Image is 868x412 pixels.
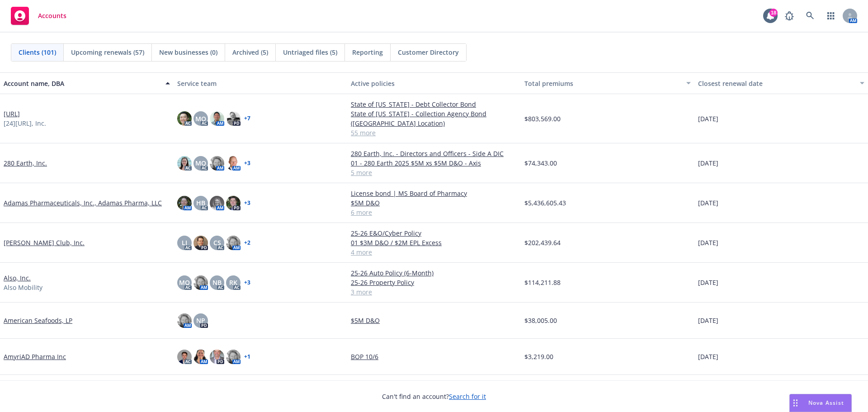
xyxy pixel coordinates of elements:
img: photo [226,111,241,126]
span: $202,439.64 [524,238,561,247]
button: Active policies [347,72,521,94]
img: photo [210,196,224,210]
a: American Seafoods, LP [4,316,72,325]
div: Active policies [351,79,517,88]
span: Can't find an account? [382,392,486,401]
span: [DATE] [698,278,718,287]
span: [DATE] [698,316,718,325]
a: State of [US_STATE] - Debt Collector Bond [351,99,517,109]
span: $803,569.00 [524,114,561,123]
a: Adamas Pharmaceuticals, Inc., Adamas Pharma, LLC [4,198,162,208]
a: 25-26 Property Policy [351,278,517,287]
a: 25-26 E&O/Cyber Policy [351,228,517,238]
a: [PERSON_NAME] Club, Inc. [4,238,85,247]
img: photo [226,156,241,170]
img: photo [210,156,224,170]
a: 55 more [351,128,517,137]
a: AmyriAD Pharma Inc [4,352,66,361]
span: [DATE] [698,352,718,361]
a: $5M D&O [351,316,517,325]
span: $114,211.88 [524,278,561,287]
a: 01 - 280 Earth 2025 $5M xs $5M D&O - Axis [351,158,517,168]
span: Accounts [38,12,66,19]
a: Accounts [7,3,70,28]
button: Total premiums [521,72,694,94]
img: photo [226,350,241,364]
button: Nova Assist [789,394,852,412]
span: Also Mobility [4,283,42,292]
a: 4 more [351,247,517,257]
span: NP [196,316,205,325]
span: MQ [195,158,206,168]
span: Untriaged files (5) [283,47,337,57]
span: NB [212,278,222,287]
span: [DATE] [698,238,718,247]
a: + 3 [244,280,250,285]
img: photo [193,350,208,364]
span: [DATE] [698,114,718,123]
div: 18 [769,9,778,17]
a: Search [801,7,819,25]
a: Switch app [822,7,840,25]
div: Account name, DBA [4,79,160,88]
a: 25-26 Auto Policy (6-Month) [351,268,517,278]
div: Drag to move [790,394,801,412]
img: photo [210,111,224,126]
span: HB [196,198,205,208]
a: 6 more [351,208,517,217]
span: [24][URL], Inc. [4,118,46,128]
a: + 7 [244,116,250,121]
span: Upcoming renewals (57) [71,47,144,57]
a: + 3 [244,161,250,166]
a: BOP 10/6 [351,352,517,361]
span: LI [182,238,187,247]
a: + 1 [244,354,250,360]
img: photo [226,196,241,210]
button: Service team [174,72,347,94]
a: License bond | MS Board of Pharmacy [351,189,517,198]
span: MQ [179,278,190,287]
span: CS [213,238,221,247]
span: [DATE] [698,198,718,208]
span: Archived (5) [232,47,268,57]
img: photo [193,275,208,290]
a: 01 $3M D&O / $2M EPL Excess [351,238,517,247]
div: Service team [177,79,344,88]
a: + 2 [244,240,250,246]
a: Also, Inc. [4,273,31,283]
a: $5M D&O [351,198,517,208]
img: photo [177,156,192,170]
a: State of [US_STATE] - Collection Agency Bond ([GEOGRAPHIC_DATA] Location) [351,109,517,128]
button: Closest renewal date [694,72,868,94]
span: $38,005.00 [524,316,557,325]
img: photo [177,350,192,364]
img: photo [177,196,192,210]
img: photo [177,111,192,126]
span: [DATE] [698,158,718,168]
div: Closest renewal date [698,79,854,88]
a: 5 more [351,168,517,177]
a: Report a Bug [780,7,798,25]
span: RK [229,278,237,287]
img: photo [210,350,224,364]
span: Reporting [352,47,383,57]
span: Customer Directory [398,47,459,57]
span: MQ [195,114,206,123]
img: photo [177,313,192,328]
span: New businesses (0) [159,47,217,57]
img: photo [226,236,241,250]
div: Total premiums [524,79,681,88]
a: + 3 [244,200,250,206]
a: 3 more [351,287,517,297]
a: 280 Earth, Inc. - Directors and Officers - Side A DIC [351,149,517,158]
span: $74,343.00 [524,158,557,168]
span: $5,436,605.43 [524,198,566,208]
a: Search for it [449,392,486,401]
span: Nova Assist [808,399,844,407]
